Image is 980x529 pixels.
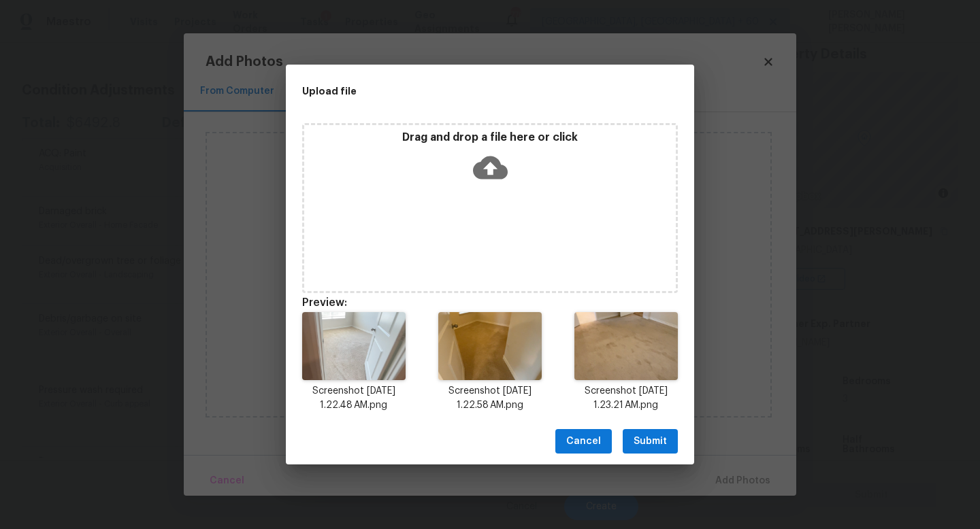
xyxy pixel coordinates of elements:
[623,429,678,454] button: Submit
[438,312,542,380] img: wX0TBomC3FCbYAAAAASUVORK5CYII=
[302,84,617,99] h2: Upload file
[566,433,601,450] span: Cancel
[304,131,676,145] p: Drag and drop a file here or click
[555,429,612,454] button: Cancel
[302,384,406,413] p: Screenshot [DATE] 1.22.48 AM.png
[634,433,667,450] span: Submit
[302,312,406,380] img: w9BeNs56cICMwAAAABJRU5ErkJggg==
[438,384,542,413] p: Screenshot [DATE] 1.22.58 AM.png
[574,312,678,380] img: 4HYS4rSVvLjuIAAAAASUVORK5CYII=
[574,384,678,413] p: Screenshot [DATE] 1.23.21 AM.png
